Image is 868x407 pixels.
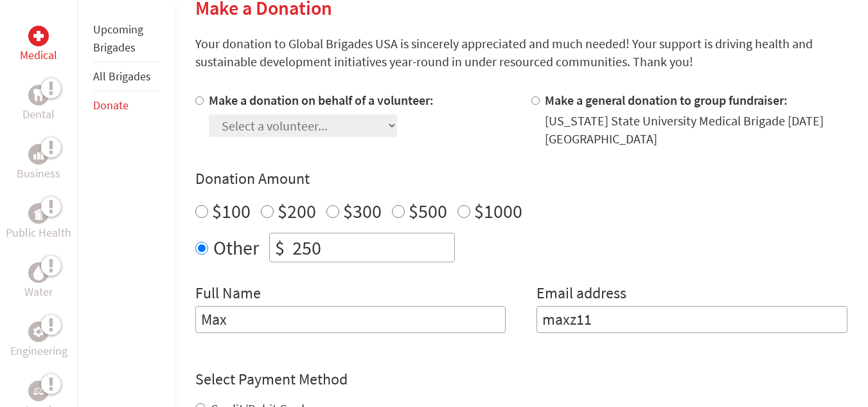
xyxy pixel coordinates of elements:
[20,46,57,64] p: Medical
[536,283,626,306] label: Email address
[10,342,67,360] p: Engineering
[6,203,71,242] a: Public HealthPublic Health
[545,112,847,148] div: [US_STATE] State University Medical Brigade [DATE] [GEOGRAPHIC_DATA]
[195,283,261,306] label: Full Name
[10,321,67,360] a: EngineeringEngineering
[33,327,44,337] img: Engineering
[6,224,71,242] p: Public Health
[24,262,53,301] a: WaterWater
[17,165,60,183] p: Business
[33,149,44,159] img: Business
[545,92,788,108] label: Make a general donation to group fundraiser:
[209,92,434,108] label: Make a donation on behalf of a volunteer:
[93,69,151,84] a: All Brigades
[343,199,382,223] label: $300
[195,369,847,390] h4: Select Payment Method
[93,22,143,55] a: Upcoming Brigades
[20,26,57,64] a: MedicalMedical
[93,62,159,91] li: All Brigades
[33,387,44,395] img: Legal Empowerment
[28,203,49,224] div: Public Health
[93,15,159,62] li: Upcoming Brigades
[195,35,847,71] p: Your donation to Global Brigades USA is sincerely appreciated and much needed! Your support is dr...
[213,233,259,262] label: Other
[212,199,251,223] label: $100
[290,233,454,262] input: Enter Amount
[28,381,49,401] div: Legal Empowerment
[22,85,55,123] a: DentalDental
[24,283,53,301] p: Water
[33,265,44,280] img: Water
[270,233,290,262] div: $
[195,306,506,333] input: Enter Full Name
[28,85,49,105] div: Dental
[28,262,49,283] div: Water
[474,199,522,223] label: $1000
[28,321,49,342] div: Engineering
[17,144,60,183] a: BusinessBusiness
[33,207,44,220] img: Public Health
[409,199,447,223] label: $500
[22,105,55,123] p: Dental
[93,91,159,120] li: Donate
[195,168,847,189] h4: Donation Amount
[28,26,49,46] div: Medical
[536,306,847,333] input: Your Email
[93,98,128,113] a: Donate
[33,31,44,41] img: Medical
[33,89,44,101] img: Dental
[278,199,316,223] label: $200
[28,144,49,165] div: Business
